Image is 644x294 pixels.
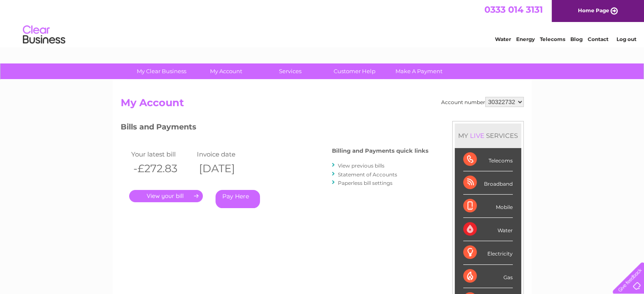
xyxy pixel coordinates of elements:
td: Invoice date [195,148,260,160]
a: Services [255,63,325,79]
a: . [129,190,203,202]
a: 0333 014 3131 [484,4,543,15]
h4: Billing and Payments quick links [332,148,428,154]
h3: Bills and Payments [121,121,428,136]
a: Water [495,36,511,42]
th: -£272.83 [129,160,195,177]
div: Telecoms [463,148,513,171]
div: Account number [441,97,524,107]
a: Contact [588,36,608,42]
a: Blog [570,36,583,42]
a: Customer Help [320,63,390,79]
div: LIVE [468,132,486,140]
a: Log out [616,36,636,42]
a: Make A Payment [384,63,454,79]
div: Gas [463,265,513,288]
a: View previous bills [338,162,384,169]
a: Statement of Accounts [338,171,397,178]
a: Energy [516,36,535,42]
a: Paperless bill settings [338,180,392,186]
div: MY SERVICES [455,124,521,148]
a: My Account [191,63,261,79]
div: Water [463,218,513,241]
img: logo.png [22,22,66,48]
a: Pay Here [216,190,260,208]
th: [DATE] [195,160,260,177]
td: Your latest bill [129,148,195,160]
a: My Clear Business [127,63,196,79]
div: Electricity [463,241,513,264]
div: Mobile [463,195,513,218]
a: Telecoms [540,36,565,42]
div: Broadband [463,171,513,195]
div: Clear Business is a trading name of Verastar Limited (registered in [GEOGRAPHIC_DATA] No. 3667643... [122,5,522,41]
h2: My Account [121,97,524,113]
